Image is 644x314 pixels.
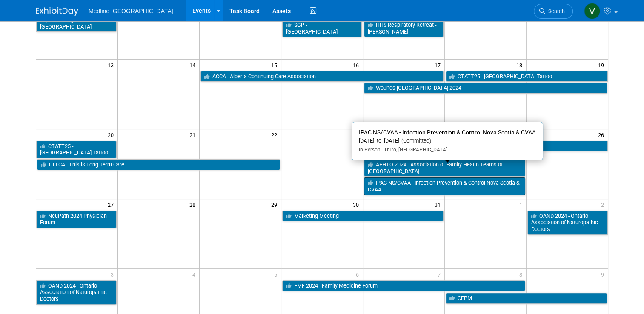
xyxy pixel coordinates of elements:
a: OLTCA - This is Long Term Care [37,159,280,170]
span: In-Person [359,147,381,153]
a: ACCA - Alberta Continuing Care Association [200,71,444,82]
span: 5 [273,269,281,280]
a: HHS Respiratory Retreat - [PERSON_NAME] [364,20,444,37]
span: 7 [437,269,444,280]
span: 1 [518,199,526,210]
a: Search [534,4,573,19]
a: CTATT25 - [GEOGRAPHIC_DATA] Tattoo [446,71,608,82]
span: 29 [270,199,281,210]
span: (Committed) [399,137,431,144]
span: Search [545,8,565,14]
a: OAND 2024 - Ontario Association of Naturopathic Doctors [36,280,117,305]
a: SGP - [GEOGRAPHIC_DATA] [282,20,362,37]
img: Vahid Mohammadi [584,3,600,19]
a: Wounds [GEOGRAPHIC_DATA] 2024 [364,83,607,94]
a: CTATT25 - [GEOGRAPHIC_DATA] Tattoo [36,141,117,158]
span: 8 [518,269,526,280]
span: 2 [600,199,608,210]
span: 15 [270,60,281,70]
span: 6 [355,269,363,280]
div: [DATE] to [DATE] [359,137,536,145]
span: 30 [352,199,363,210]
span: 31 [434,199,444,210]
span: 20 [107,129,117,140]
span: 3 [110,269,117,280]
span: 13 [107,60,117,70]
a: Marketing Meeting [282,211,444,222]
span: 19 [597,60,608,70]
span: 22 [270,129,281,140]
span: 28 [189,199,199,210]
span: 17 [434,60,444,70]
span: Truro, [GEOGRAPHIC_DATA] [381,147,447,153]
a: FMF 2024 - Family Medicine Forum [282,280,525,291]
span: 18 [515,60,526,70]
span: 27 [107,199,117,210]
span: 4 [192,269,199,280]
a: IPAC NS/CVAA - Infection Prevention & Control Nova Scotia & CVAA [364,177,525,195]
span: IPAC NS/CVAA - Infection Prevention & Control Nova Scotia & CVAA [359,129,536,136]
span: Medline [GEOGRAPHIC_DATA] [89,8,173,14]
span: 9 [600,269,608,280]
span: 21 [189,129,199,140]
img: ExhibitDay [36,7,78,16]
a: OAND 2024 - Ontario Association of Naturopathic Doctors [527,211,608,235]
span: 16 [352,60,363,70]
span: 26 [597,129,608,140]
a: NeuPath 2024 Physician Forum [36,211,117,228]
a: CFPM [446,293,607,304]
span: 14 [189,60,199,70]
a: AFHTO 2024 - Association of Family Health Teams of [GEOGRAPHIC_DATA] [364,159,525,177]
